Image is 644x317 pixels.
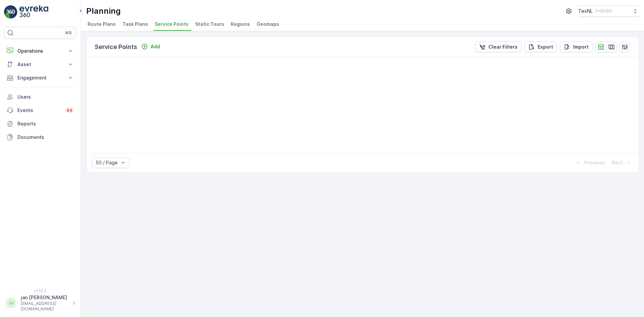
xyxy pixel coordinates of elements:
p: Asset [17,61,63,68]
p: 44 [66,108,72,113]
p: Reports [17,120,74,127]
button: Next [611,159,633,167]
span: v 1.52.3 [4,289,76,293]
p: jan.[PERSON_NAME] [21,294,69,301]
span: Geomaps [257,21,279,28]
button: JJjan.[PERSON_NAME][EMAIL_ADDRESS][DOMAIN_NAME] [4,294,76,312]
button: Import [560,42,593,52]
button: Asset [4,58,76,71]
img: logo [4,5,17,19]
span: Task Plans [122,21,148,28]
p: Import [573,44,589,50]
p: Operations [17,48,63,54]
p: Service Points [95,42,137,52]
p: Add [151,43,160,50]
p: Users [17,94,74,100]
span: Service Points [155,21,189,28]
div: JJ [6,298,16,308]
a: Documents [4,130,76,144]
p: Next [612,159,623,166]
p: Planning [86,6,121,16]
button: Operations [4,44,76,58]
p: [EMAIL_ADDRESS][DOMAIN_NAME] [21,301,69,312]
button: Engagement [4,71,76,85]
button: Previous [574,159,606,167]
button: Clear Filters [475,42,522,52]
p: Export [538,44,553,50]
span: Route Plans [88,21,116,28]
p: Documents [17,134,74,141]
span: Regions [231,21,250,28]
a: Users [4,90,76,104]
button: Add [139,43,163,51]
img: logo_light-DOdMpM7g.png [19,5,48,19]
p: ( +02:00 ) [595,8,612,14]
p: ⌘B [65,30,72,36]
p: Events [17,107,61,114]
p: Clear Filters [488,44,518,50]
p: TexNL [578,8,593,14]
button: TexNL(+02:00) [578,5,639,17]
a: Reports [4,117,76,130]
span: Static Tours [195,21,224,28]
p: Engagement [17,74,63,81]
button: Export [524,42,557,52]
a: Events44 [4,104,76,117]
p: Previous [584,159,605,166]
